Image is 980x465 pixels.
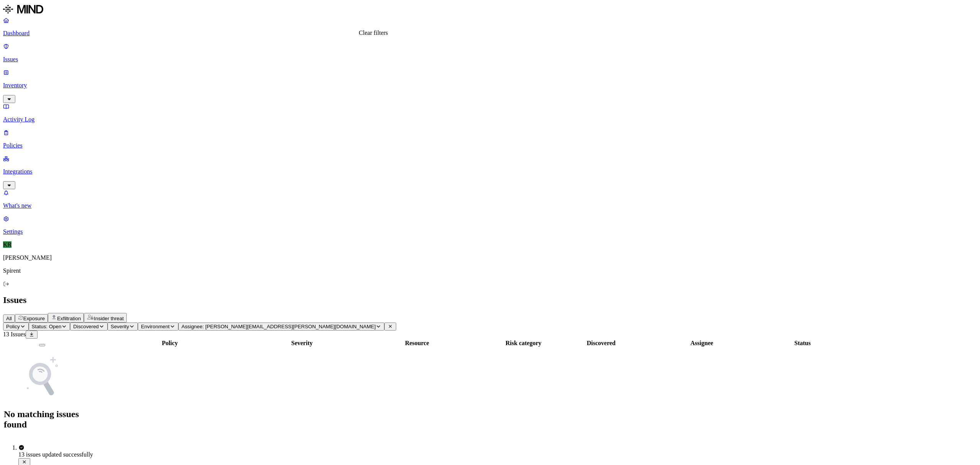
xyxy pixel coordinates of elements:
div: Status [760,340,845,347]
span: Environment [141,324,170,329]
p: Settings [3,228,977,235]
div: Resource [346,340,488,347]
a: MIND [3,3,977,17]
span: All [6,316,12,321]
p: Issues [3,56,977,63]
span: KR [3,241,11,248]
span: Assignee: [PERSON_NAME][EMAIL_ADDRESS][PERSON_NAME][DOMAIN_NAME] [181,324,376,329]
span: Severity [111,324,129,329]
a: Integrations [3,155,977,188]
p: Inventory [3,82,977,89]
div: Policy [82,340,258,347]
a: What's new [3,189,977,209]
div: Assignee [645,340,759,347]
a: Issues [3,43,977,63]
p: What's new [3,202,977,209]
div: Risk category [490,340,557,347]
div: Clear filters [359,29,388,36]
span: Insider threat [94,316,124,321]
h2: Issues [3,295,977,305]
p: Activity Log [3,116,977,123]
a: Settings [3,215,977,235]
p: Integrations [3,168,977,175]
img: MIND [3,3,43,15]
div: Severity [260,340,344,347]
h1: No matching issues found [4,409,80,430]
img: NoSearchResult.svg [19,354,65,400]
a: Inventory [3,69,977,102]
p: Spirent [3,267,977,274]
span: Discovered [73,324,99,329]
span: Exfiltration [57,316,81,321]
span: 13 Issues [3,331,26,337]
button: Select all [39,344,45,346]
div: Discovered [559,340,644,347]
p: Dashboard [3,30,977,37]
div: 13 issues updated successfully [18,451,977,458]
span: Policy [6,324,20,329]
span: Exposure [23,316,45,321]
a: Dashboard [3,17,977,37]
span: Status: Open [32,324,62,329]
p: Policies [3,142,977,149]
a: Policies [3,129,977,149]
a: Activity Log [3,103,977,123]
